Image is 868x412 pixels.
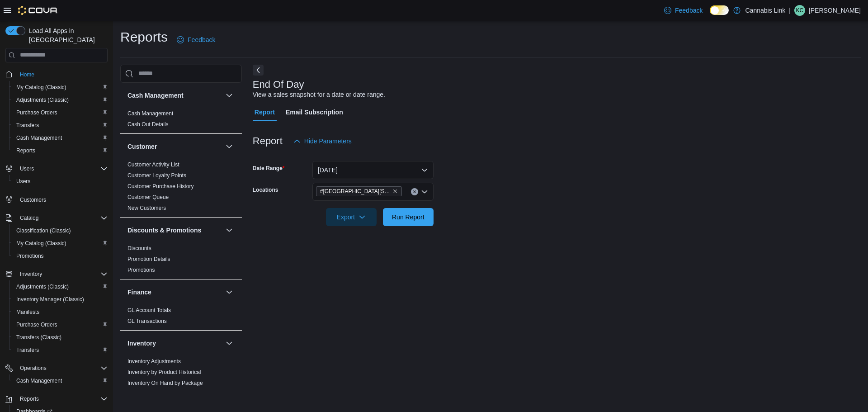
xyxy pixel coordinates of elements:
[13,120,108,131] span: Transfers
[16,308,39,316] span: Manifests
[13,176,34,187] a: Users
[127,161,179,168] a: Customer Activity List
[20,71,34,78] span: Home
[13,375,66,386] a: Cash Management
[16,393,108,404] span: Reports
[16,346,39,354] span: Transfers
[127,110,173,117] span: Cash Management
[13,107,108,118] span: Purchase Orders
[9,144,111,157] button: Reports
[16,194,108,205] span: Customers
[13,281,108,292] span: Adjustments (Classic)
[9,318,111,331] button: Purchase Orders
[253,186,278,194] label: Locations
[16,163,38,174] button: Users
[13,120,42,131] a: Transfers
[127,307,171,313] a: GL Account Totals
[9,237,111,250] button: My Catalog (Classic)
[13,345,108,355] span: Transfers
[127,226,222,235] button: Discounts & Promotions
[13,95,72,105] a: Adjustments (Classic)
[255,103,275,121] span: Report
[2,393,111,405] button: Reports
[710,5,729,15] input: Dark Mode
[13,319,108,330] span: Purchase Orders
[9,94,111,106] button: Adjustments (Classic)
[188,35,215,44] span: Feedback
[16,69,38,80] a: Home
[13,307,108,317] span: Manifests
[224,141,235,152] button: Customer
[16,109,57,116] span: Purchase Orders
[2,212,111,224] button: Catalog
[9,175,111,188] button: Users
[127,183,194,190] span: Customer Purchase History
[9,224,111,237] button: Classification (Classic)
[224,338,235,349] button: Inventory
[304,137,352,146] span: Hide Parameters
[253,65,264,76] button: Next
[224,90,235,101] button: Cash Management
[9,293,111,306] button: Inventory Manager (Classic)
[13,319,61,330] a: Purchase Orders
[2,362,111,374] button: Operations
[9,331,111,344] button: Transfers (Classic)
[9,250,111,262] button: Promotions
[290,132,355,150] button: Hide Parameters
[660,1,706,19] a: Feedback
[253,136,283,147] h3: Report
[16,334,61,341] span: Transfers (Classic)
[127,256,170,262] a: Promotion Details
[745,5,785,16] p: Cannabis Link
[16,134,62,142] span: Cash Management
[411,188,418,195] button: Clear input
[127,172,186,179] a: Customer Loyalty Points
[13,225,108,236] span: Classification (Classic)
[13,82,108,93] span: My Catalog (Classic)
[16,227,71,234] span: Classification (Classic)
[2,68,111,81] button: Home
[16,122,39,129] span: Transfers
[675,6,703,15] span: Feedback
[13,238,70,249] a: My Catalog (Classic)
[13,294,108,305] span: Inventory Manager (Classic)
[9,280,111,293] button: Adjustments (Classic)
[2,162,111,175] button: Users
[13,332,108,343] span: Transfers (Classic)
[383,208,434,226] button: Run Report
[13,225,75,236] a: Classification (Classic)
[127,194,169,201] span: Customer Queue
[13,82,70,93] a: My Catalog (Classic)
[20,365,47,372] span: Operations
[13,251,108,261] span: Promotions
[16,194,50,205] a: Customers
[127,390,200,398] span: Inventory On Hand by Product
[127,110,173,117] a: Cash Management
[120,243,242,279] div: Discounts & Promotions
[2,193,111,206] button: Customers
[127,205,166,211] a: New Customers
[127,339,222,348] button: Inventory
[120,305,242,330] div: Finance
[16,96,69,104] span: Adjustments (Classic)
[2,268,111,280] button: Inventory
[127,161,179,168] span: Customer Activity List
[127,380,203,386] a: Inventory On Hand by Package
[20,214,38,222] span: Catalog
[809,5,861,16] p: [PERSON_NAME]
[13,176,108,187] span: Users
[127,204,166,212] span: New Customers
[392,189,398,194] button: Remove #1 1175 Hyde Park Road, Unit 2B from selection in this group
[18,6,58,15] img: Cova
[13,133,108,143] span: Cash Management
[13,238,108,249] span: My Catalog (Classic)
[789,5,791,16] p: |
[127,369,201,375] a: Inventory by Product Historical
[127,307,171,314] span: GL Account Totals
[16,69,108,80] span: Home
[127,339,156,348] h3: Inventory
[127,317,167,325] span: GL Transactions
[16,363,108,374] span: Operations
[13,107,61,118] a: Purchase Orders
[331,208,371,226] span: Export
